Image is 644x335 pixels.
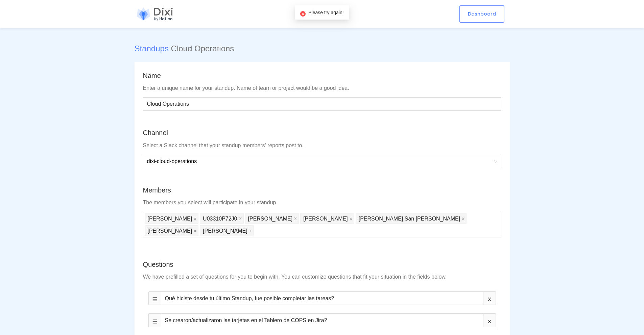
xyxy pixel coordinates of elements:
span: Francisca San Martin [356,213,467,224]
div: Questions [143,259,501,270]
span: close [461,217,465,221]
span: Please try again! [308,10,343,15]
span: U03310P72J0 [203,213,237,224]
div: Name [143,71,501,81]
a: Dashboard [459,5,504,23]
span: close [193,217,197,221]
input: Enter name for this standup... [143,97,501,111]
div: The members you select will participate in your standup. [143,199,501,207]
span: Yanara Velásquez [200,225,254,236]
span: Felipe Saravia [245,213,299,224]
span: close [239,217,242,221]
span: [PERSON_NAME] [248,213,293,224]
span: U03310P72J0 [200,213,243,224]
span: [PERSON_NAME] [303,213,348,224]
span: Marcelo Clavel [145,225,199,236]
span: close [349,217,353,221]
div: Enter a unique name for your standup. Name of team or project would be a good idea. [143,84,501,92]
span: menu [152,297,157,302]
span: dixi-cloud-operations [147,155,497,168]
span: close [487,297,492,302]
h5: Cloud Operations [135,44,510,54]
div: Channel [143,128,501,138]
span: Nicole Barrueto [300,213,354,224]
div: Members [143,185,501,196]
span: close [294,217,297,221]
span: [PERSON_NAME] San [PERSON_NAME] [359,213,460,224]
span: close [487,319,492,324]
div: Select a Slack channel that your standup members' reports post to. [143,142,501,150]
span: [PERSON_NAME] [148,213,192,224]
a: Standups [135,44,169,53]
span: Cesar Torres [145,213,199,224]
span: close [193,229,197,233]
div: We have prefilled a set of questions for you to begin with. You can customize questions that fit ... [143,273,501,281]
span: [PERSON_NAME] [148,226,192,236]
span: close [249,229,252,233]
span: [PERSON_NAME] [203,226,247,236]
span: close-circle [300,11,306,17]
span: menu [152,319,157,324]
